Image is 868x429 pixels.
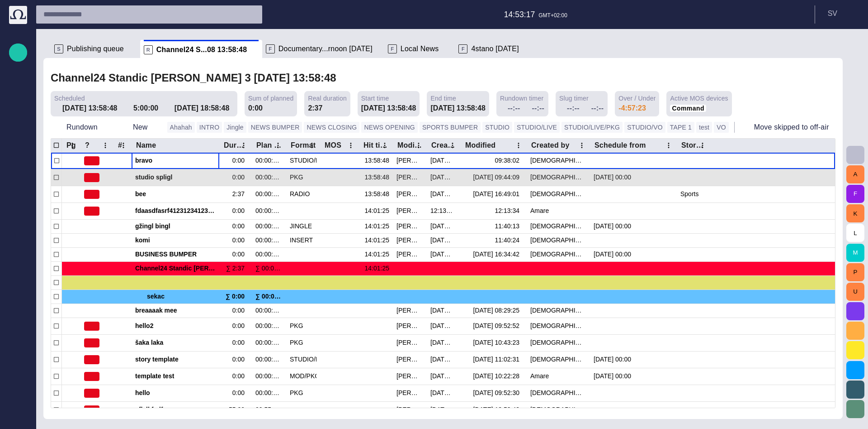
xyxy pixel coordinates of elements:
span: hello2 [135,322,216,330]
span: BUSINESS BUMPER [135,250,216,259]
div: [DATE] 13:58:48 [361,103,416,114]
span: Publishing queue [13,118,24,129]
button: SV [821,5,863,22]
div: 00:00:00:00 [255,173,283,182]
div: Pg [66,141,76,150]
button: Duration column menu [237,139,250,152]
span: bravo [135,156,216,165]
button: Ahahah [167,122,195,133]
div: 20/08 08:29:25 [473,306,523,315]
div: Plan dur [256,141,282,150]
span: Active MOS devices [670,94,728,103]
div: 12:13:34 [495,207,524,215]
div: 19/08 13:53:43 [473,405,523,414]
div: 12/08 00:00 [594,250,673,259]
span: Channel24 S...08 13:58:48 [156,45,247,54]
p: F [458,44,467,53]
div: fdaasdfasrf412312341234das [135,203,216,219]
button: Story locations column menu [696,139,709,152]
div: 0:00 [232,156,248,165]
button: NEWS BUMPER [248,122,302,133]
div: FDocumentary...rnoon [DATE] [262,40,384,58]
p: S V [828,8,837,19]
div: STUDIO/LIVE/PKG [290,355,316,364]
button: test [696,122,712,133]
div: Richard Amare (ramare) [396,236,423,245]
div: Amare [530,372,552,381]
div: ∑ 00:00:00:00 [255,264,283,273]
div: MOD/PKG [290,372,316,381]
button: STUDIO [482,122,512,133]
button: New [117,119,164,135]
div: 09:38:02 [495,156,524,165]
div: 20/08 09:41:55 [430,173,457,182]
span: End time [430,94,456,103]
span: Scheduled [54,94,85,103]
span: bee [135,190,216,198]
button: STUDIO/LIVE [514,122,560,133]
button: Modified column menu [512,139,525,152]
div: PKG [290,322,303,330]
button: Plan dur column menu [272,139,284,152]
div: bravo [135,153,216,169]
div: 20/08 08:29:49 [430,236,457,245]
div: Stanislav Vedra (svedra) [396,405,423,414]
div: Stanislav Vedra (svedra) [396,355,423,364]
div: hello2 [135,318,216,334]
div: hello [135,385,216,401]
div: 14:01:25 [363,222,389,231]
span: breaaaak mee [135,306,216,315]
span: Start time [361,94,389,103]
p: Story folders [13,100,24,109]
div: Stanislav Vedra (svedra) [396,156,423,165]
button: Created column menu [446,139,459,152]
span: [PERSON_NAME]'s media (playout) [13,209,24,220]
div: RChannel24 S...08 13:58:48 [140,40,262,58]
div: 13:58:48 [363,173,389,182]
div: Vedra [530,322,586,330]
div: 00:00:00:00 [255,156,283,165]
div: 14:01:25 [363,250,389,259]
button: A [846,165,864,183]
div: ? [85,141,90,150]
div: 12:13:06 [430,207,457,215]
p: R [144,45,153,54]
div: Richard Amare (ramare) [396,207,423,215]
div: Created by [531,141,570,150]
div: JINGLE [290,222,312,231]
div: Story locations [681,141,707,150]
div: Vedra [530,355,586,364]
div: Media [9,151,27,169]
div: Stanislav Vedra (svedra) [396,389,423,397]
div: FLocal News [384,40,455,58]
div: 19/08 16:34:42 [473,250,523,259]
div: 00:00:00:00 [255,322,283,330]
div: ∑ 2:37 [226,264,248,273]
div: Media-test with filter [9,187,27,205]
div: 20/08 09:52:52 [430,322,457,330]
div: Stanislav Vedra (svedra) [396,306,423,315]
div: Richard Amare (ramare) [396,372,423,381]
div: studio spligl [135,169,216,186]
div: 20/08 09:44:09 [473,173,523,182]
div: Modified by [397,141,423,150]
div: 19/08 11:02:31 [473,355,523,364]
span: Channel24 Standic [PERSON_NAME] 3 [DATE] 13:58:48 [135,265,302,272]
button: F [846,185,864,203]
div: Duration [224,141,248,150]
span: šaka laka [135,338,216,347]
div: 00:00:00:00 [255,250,283,259]
button: ? column menu [99,139,112,152]
p: AI Assistant [13,299,24,308]
div: 55:00 [229,405,248,414]
div: 14:01:25 [363,236,389,245]
button: Format column menu [306,139,318,152]
button: Modified by column menu [412,139,425,152]
button: STUDIO/LIVE/PKG [561,122,623,133]
span: fdaasdfasrf412312341234das [135,207,216,215]
div: 2:37 [232,190,248,198]
div: Schedule from [594,141,646,150]
div: bee [135,186,216,202]
div: 00:55:00:00 [255,405,283,414]
div: Sports [680,190,707,198]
